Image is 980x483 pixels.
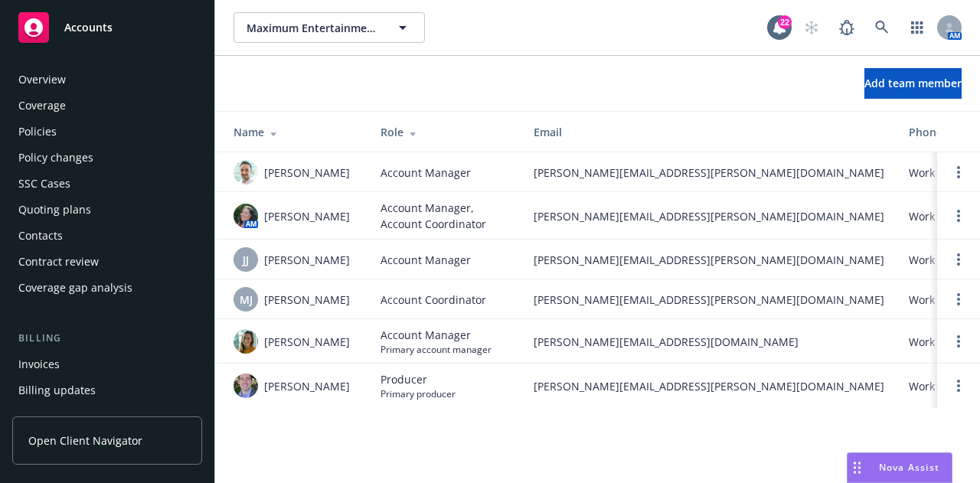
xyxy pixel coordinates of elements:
[12,352,202,377] a: Invoices
[381,371,456,387] span: Producer
[381,327,492,343] span: Account Manager
[534,292,884,308] span: [PERSON_NAME][EMAIL_ADDRESS][PERSON_NAME][DOMAIN_NAME]
[18,93,66,118] div: Coverage
[12,171,202,196] a: SSC Cases
[848,453,867,482] div: Drag to move
[796,12,827,43] a: Start snowing
[864,68,962,99] button: Add team member
[847,452,952,483] button: Nova Assist
[264,378,350,394] span: [PERSON_NAME]
[864,76,962,90] span: Add team member
[381,343,492,356] span: Primary account manager
[949,377,968,395] a: Open options
[18,276,132,300] div: Coverage gap analysis
[28,432,142,449] span: Open Client Navigator
[949,207,968,225] a: Open options
[234,160,258,184] img: photo
[12,197,202,222] a: Quoting plans
[12,6,202,49] a: Accounts
[534,378,884,394] span: [PERSON_NAME][EMAIL_ADDRESS][PERSON_NAME][DOMAIN_NAME]
[18,224,63,248] div: Contacts
[12,224,202,248] a: Contacts
[247,20,379,36] span: Maximum Entertainment, LLC
[534,124,884,140] div: Email
[381,124,509,140] div: Role
[831,12,862,43] a: Report a Bug
[867,12,897,43] a: Search
[64,21,113,34] span: Accounts
[949,290,968,308] a: Open options
[949,332,968,351] a: Open options
[18,197,91,222] div: Quoting plans
[243,252,249,268] span: JJ
[534,252,884,268] span: [PERSON_NAME][EMAIL_ADDRESS][PERSON_NAME][DOMAIN_NAME]
[264,334,350,350] span: [PERSON_NAME]
[12,145,202,170] a: Policy changes
[264,292,350,308] span: [PERSON_NAME]
[18,67,66,92] div: Overview
[264,208,350,224] span: [PERSON_NAME]
[234,329,258,354] img: photo
[18,250,99,274] div: Contract review
[264,252,350,268] span: [PERSON_NAME]
[879,461,939,474] span: Nova Assist
[534,165,884,181] span: [PERSON_NAME][EMAIL_ADDRESS][PERSON_NAME][DOMAIN_NAME]
[18,378,96,403] div: Billing updates
[240,292,253,308] span: MJ
[18,352,60,377] div: Invoices
[18,171,70,196] div: SSC Cases
[234,374,258,398] img: photo
[534,208,884,224] span: [PERSON_NAME][EMAIL_ADDRESS][PERSON_NAME][DOMAIN_NAME]
[949,163,968,181] a: Open options
[381,165,471,181] span: Account Manager
[534,334,884,350] span: [PERSON_NAME][EMAIL_ADDRESS][DOMAIN_NAME]
[18,119,57,144] div: Policies
[949,250,968,269] a: Open options
[12,276,202,300] a: Coverage gap analysis
[381,387,456,400] span: Primary producer
[234,204,258,228] img: photo
[12,119,202,144] a: Policies
[381,252,471,268] span: Account Manager
[902,12,933,43] a: Switch app
[778,15,792,29] div: 22
[234,12,425,43] button: Maximum Entertainment, LLC
[381,292,486,308] span: Account Coordinator
[264,165,350,181] span: [PERSON_NAME]
[12,67,202,92] a: Overview
[234,124,356,140] div: Name
[12,331,202,346] div: Billing
[18,145,93,170] div: Policy changes
[12,93,202,118] a: Coverage
[12,250,202,274] a: Contract review
[381,200,509,232] span: Account Manager, Account Coordinator
[12,378,202,403] a: Billing updates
